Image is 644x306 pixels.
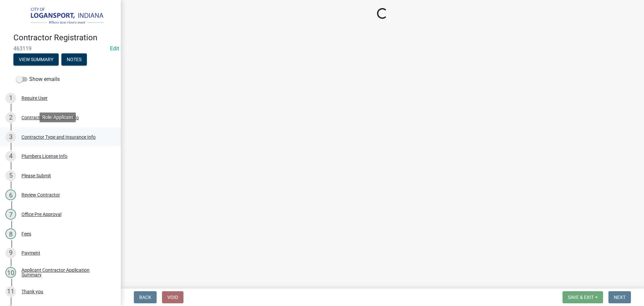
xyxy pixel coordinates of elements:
label: Show emails [16,75,60,83]
div: Please Submit [21,173,51,178]
div: 6 [5,189,16,200]
div: Require User [21,96,48,100]
span: Next [614,295,626,300]
div: Contractor & Company Info [21,115,79,120]
button: Notes [61,53,87,65]
div: Thank you [21,289,43,294]
div: Plumbers License Info [21,154,67,159]
button: Void [162,291,183,303]
div: 3 [5,132,16,142]
button: Save & Exit [562,291,603,303]
a: Edit [110,45,119,52]
div: 11 [5,286,16,297]
div: Office Pre Approval [21,212,61,217]
div: Fees [21,231,31,236]
wm-modal-confirm: Notes [61,57,87,62]
span: Back [139,295,151,300]
div: 1 [5,93,16,103]
div: Contractor Type and Insurance Info [21,135,96,139]
img: City of Logansport, Indiana [13,7,110,26]
div: 2 [5,112,16,123]
div: 9 [5,248,16,258]
h4: Contractor Registration [13,33,115,43]
span: Save & Exit [568,295,594,300]
wm-modal-confirm: Edit Application Number [110,45,119,52]
button: Next [608,291,631,303]
div: Payment [21,251,40,255]
div: Applicant Contractor Application Summary [21,268,110,277]
div: 10 [5,267,16,278]
div: 8 [5,228,16,239]
button: Back [134,291,157,303]
div: Review Contractor [21,192,60,197]
div: 7 [5,209,16,220]
wm-modal-confirm: Summary [13,57,59,62]
div: 4 [5,151,16,162]
span: 463119 [13,45,107,52]
div: Role: Applicant [40,113,76,122]
button: View Summary [13,53,59,65]
div: 5 [5,170,16,181]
